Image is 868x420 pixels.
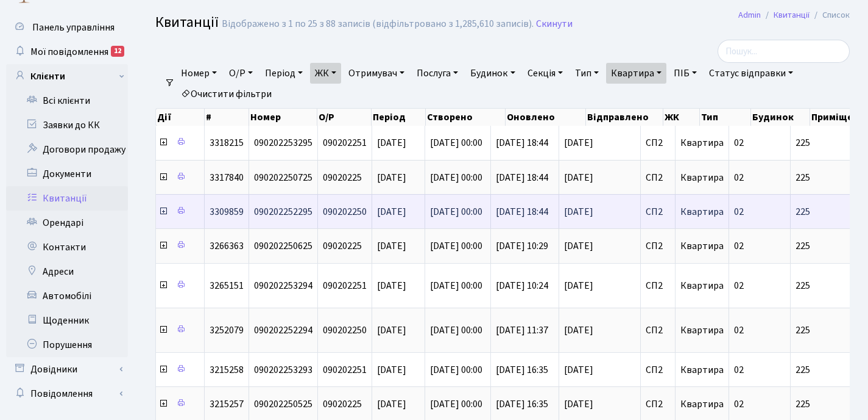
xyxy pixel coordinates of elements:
[176,63,222,84] a: Номер
[430,136,482,150] span: [DATE] 00:00
[646,138,670,148] span: СП2
[496,239,548,253] span: [DATE] 10:29
[734,279,744,292] span: 02
[377,171,406,184] span: [DATE]
[700,109,751,126] th: Тип
[646,399,670,409] span: СП2
[6,113,128,137] a: Заявки до КК
[564,138,635,148] span: [DATE]
[564,365,635,375] span: [DATE]
[680,279,724,292] span: Квартира
[646,207,670,217] span: СП2
[254,363,312,377] span: 090202253293
[377,397,406,411] span: [DATE]
[6,211,128,235] a: Орендарі
[680,324,724,337] span: Квартира
[796,365,864,375] span: 225
[796,207,864,217] span: 225
[796,399,864,409] span: 225
[426,109,506,126] th: Створено
[254,279,312,292] span: 090202253294
[111,46,124,57] div: 12
[377,324,406,337] span: [DATE]
[680,205,724,219] span: Квартира
[734,363,744,377] span: 02
[210,363,244,377] span: 3215258
[430,239,482,253] span: [DATE] 00:00
[222,18,534,30] div: Відображено з 1 по 25 з 88 записів (відфільтровано з 1,285,610 записів).
[796,241,864,251] span: 225
[377,205,406,219] span: [DATE]
[496,136,548,150] span: [DATE] 18:44
[430,324,482,337] span: [DATE] 00:00
[6,89,128,113] a: Всі клієнти
[720,2,868,28] nav: breadcrumb
[254,324,312,337] span: 090202252294
[6,357,128,382] a: Довідники
[6,382,128,406] a: Повідомлення
[751,109,810,126] th: Будинок
[6,162,128,186] a: Документи
[254,136,312,150] span: 090202253295
[680,363,724,377] span: Квартира
[796,325,864,335] span: 225
[734,324,744,337] span: 02
[323,324,367,337] span: 090202250
[6,64,128,89] a: Клієнти
[210,397,244,411] span: 3215257
[734,205,744,219] span: 02
[796,281,864,291] span: 225
[30,45,108,59] span: Мої повідомлення
[680,397,724,411] span: Квартира
[564,399,635,409] span: [DATE]
[210,279,244,292] span: 3265151
[323,205,367,219] span: 090202250
[254,171,312,184] span: 090202250725
[249,109,317,126] th: Номер
[210,239,244,253] span: 3266363
[564,281,635,291] span: [DATE]
[496,205,548,219] span: [DATE] 18:44
[6,186,128,211] a: Квитанції
[430,397,482,411] span: [DATE] 00:00
[372,109,426,126] th: Період
[205,109,249,126] th: #
[774,9,810,21] a: Квитанції
[496,171,548,184] span: [DATE] 18:44
[536,18,573,30] a: Скинути
[210,136,244,150] span: 3318215
[734,171,744,184] span: 02
[310,63,341,84] a: ЖК
[810,9,850,22] li: Список
[323,171,362,184] span: 09020225
[680,239,724,253] span: Квартира
[210,171,244,184] span: 3317840
[323,363,367,377] span: 090202251
[646,241,670,251] span: СП2
[496,324,548,337] span: [DATE] 11:37
[156,109,205,126] th: Дії
[323,279,367,292] span: 090202251
[377,239,406,253] span: [DATE]
[646,173,670,183] span: СП2
[564,241,635,251] span: [DATE]
[344,63,409,84] a: Отримувач
[796,173,864,183] span: 225
[646,325,670,335] span: СП2
[564,207,635,217] span: [DATE]
[465,63,520,84] a: Будинок
[260,63,308,84] a: Період
[6,333,128,357] a: Порушення
[254,205,312,219] span: 090202252295
[646,281,670,291] span: СП2
[317,109,372,126] th: О/Р
[606,63,666,84] a: Квартира
[6,235,128,259] a: Контакти
[412,63,463,84] a: Послуга
[796,138,864,148] span: 225
[718,40,850,63] input: Пошук...
[496,397,548,411] span: [DATE] 16:35
[734,397,744,411] span: 02
[224,63,258,84] a: О/Р
[377,279,406,292] span: [DATE]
